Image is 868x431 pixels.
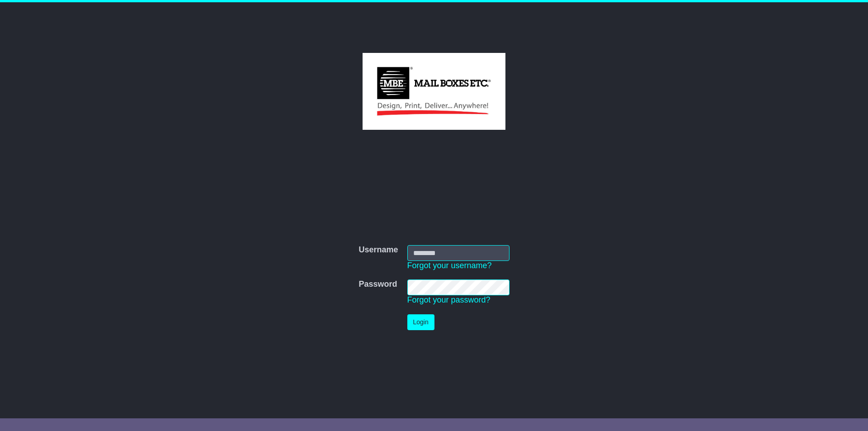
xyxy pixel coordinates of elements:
[363,53,505,130] img: MBE Macquarie Park
[359,245,398,255] label: Username
[407,261,492,270] a: Forgot your username?
[359,279,397,289] label: Password
[407,314,434,330] button: Login
[407,295,491,304] a: Forgot your password?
